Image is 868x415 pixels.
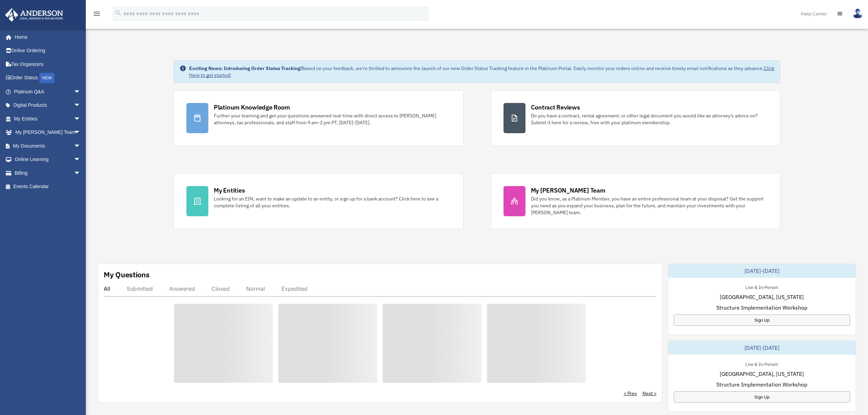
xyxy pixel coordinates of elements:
div: Based on your feedback, we're thrilled to announce the launch of our new Order Status Tracking fe... [189,65,774,79]
div: Submitted [127,285,153,292]
span: Structure Implementation Workshop [716,303,807,312]
div: Further your learning and get your questions answered real-time with direct access to [PERSON_NAM... [214,112,451,126]
a: Contract Reviews Do you have a contract, rental agreement, or other legal document you would like... [491,90,780,146]
a: Click Here to get started! [189,65,774,78]
div: Platinum Knowledge Room [214,103,290,112]
div: Contract Reviews [531,103,580,112]
span: arrow_drop_down [74,139,88,153]
a: Billingarrow_drop_down [5,166,91,180]
div: Normal [246,285,265,292]
div: My [PERSON_NAME] Team [531,186,605,195]
a: My Entitiesarrow_drop_down [5,112,91,126]
a: My Documentsarrow_drop_down [5,139,91,153]
i: menu [93,10,101,18]
div: NEW [39,73,55,83]
div: [DATE]-[DATE] [668,341,856,355]
a: Events Calendar [5,180,91,194]
strong: Exciting News: Introducing Order Status Tracking! [189,65,302,71]
div: Answered [169,285,195,292]
img: User Pic [853,9,863,19]
div: Closed [211,285,230,292]
span: Structure Implementation Workshop [716,380,807,389]
a: Order StatusNEW [5,71,91,85]
span: arrow_drop_down [74,153,88,167]
a: Online Ordering [5,44,91,58]
a: Platinum Knowledge Room Further your learning and get your questions answered real-time with dire... [174,90,463,146]
div: All [104,285,110,292]
a: Platinum Q&Aarrow_drop_down [5,85,91,99]
span: [GEOGRAPHIC_DATA], [US_STATE] [720,293,804,301]
a: < Prev [624,390,637,397]
a: My Entities Looking for an EIN, want to make an update to an entity, or sign up for a bank accoun... [174,173,463,229]
img: Anderson Advisors Platinum Portal [3,8,65,22]
div: Looking for an EIN, want to make an update to an entity, or sign up for a bank account? Click her... [214,195,451,209]
a: Online Learningarrow_drop_down [5,153,91,166]
a: My [PERSON_NAME] Teamarrow_drop_down [5,126,91,139]
div: Live & In-Person [740,283,784,290]
a: Sign Up [674,314,850,326]
div: My Entities [214,186,245,195]
span: arrow_drop_down [74,85,88,99]
div: [DATE]-[DATE] [668,264,856,278]
span: arrow_drop_down [74,126,88,140]
a: Digital Productsarrow_drop_down [5,99,91,112]
a: Sign Up [674,391,850,403]
div: Did you know, as a Platinum Member, you have an entire professional team at your disposal? Get th... [531,195,768,216]
span: arrow_drop_down [74,166,88,180]
a: Tax Organizers [5,57,91,71]
i: search [115,9,122,17]
div: Live & In-Person [740,360,784,367]
span: [GEOGRAPHIC_DATA], [US_STATE] [720,370,804,378]
span: arrow_drop_down [74,99,88,113]
span: arrow_drop_down [74,112,88,126]
a: menu [93,12,101,18]
a: Next > [643,390,657,397]
a: My [PERSON_NAME] Team Did you know, as a Platinum Member, you have an entire professional team at... [491,173,780,229]
div: Do you have a contract, rental agreement, or other legal document you would like an attorney's ad... [531,112,768,126]
div: Expedited [281,285,308,292]
div: My Questions [104,269,150,280]
a: Home [5,30,88,44]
